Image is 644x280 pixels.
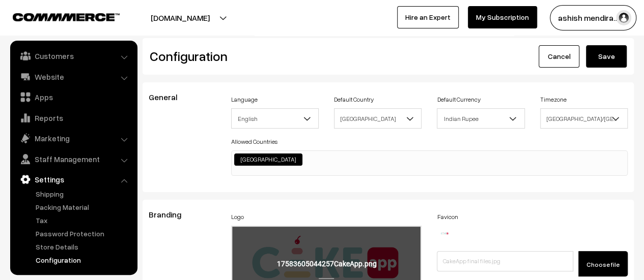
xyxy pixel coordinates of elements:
[115,5,245,30] button: [DOMAIN_NAME]
[397,6,459,28] a: Hire an Expert
[150,48,381,64] h2: Configuration
[13,170,134,189] a: Settings
[33,255,134,265] a: Configuration
[540,108,628,129] span: Asia/Kolkata
[539,45,579,68] a: Cancel
[33,189,134,199] a: Shipping
[13,150,134,168] a: Staff Management
[33,228,134,239] a: Password Protection
[33,215,134,226] a: Tax
[334,108,422,129] span: India
[149,209,193,220] span: Branding
[234,153,302,166] li: India
[13,109,134,127] a: Reports
[33,241,134,252] a: Store Details
[149,92,189,102] span: General
[13,88,134,106] a: Apps
[586,261,620,268] span: Choose file
[334,110,421,128] span: India
[231,108,319,129] span: English
[437,251,573,271] input: CakeApp final files.jpg
[616,10,631,25] img: user
[13,68,134,86] a: Website
[468,6,537,28] a: My Subscription
[13,10,102,22] a: COMMMERCE
[231,137,277,146] label: Allowed Countries
[232,110,318,128] span: English
[437,110,524,128] span: Indian Rupee
[437,108,524,129] span: Indian Rupee
[541,110,627,128] span: Asia/Kolkata
[540,95,567,104] label: Timezone
[437,95,480,104] label: Default Currency
[13,13,120,21] img: COMMMERCE
[33,202,134,212] a: Packing Material
[13,47,134,65] a: Customers
[550,5,636,30] button: ashish mendira…
[231,95,258,104] label: Language
[231,212,244,222] label: Logo
[586,45,627,68] button: Save
[437,212,458,222] label: Favicon
[13,129,134,147] a: Marketing
[334,95,374,104] label: Default Country
[437,226,452,241] img: 17583530801161CakeApp-final-files.jpg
